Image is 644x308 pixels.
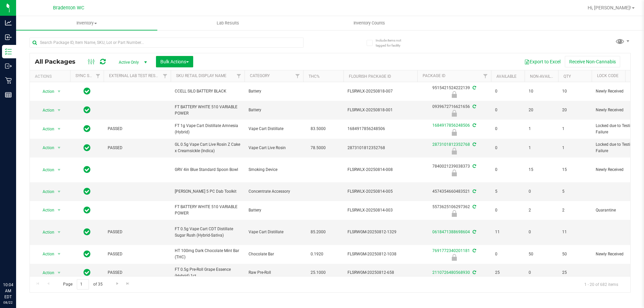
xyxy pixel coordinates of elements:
[347,145,413,151] span: 2873101812352768
[93,70,104,82] a: Filter
[249,107,299,113] span: Battery
[529,167,554,173] span: 15
[175,88,240,95] span: CCELL SILO BATTERY BLACK
[596,207,638,213] span: Quarantine
[175,204,240,217] span: FT BATTERY WHITE 510 VARIABLE POWER
[307,268,329,278] span: 25.1000
[208,20,248,26] span: Lab Results
[495,251,521,257] span: 0
[472,123,476,128] span: Sync from Compliance System
[596,141,638,154] span: Locked due to Testing Failure
[472,204,476,209] span: Sync from Compliance System
[562,269,588,276] span: 25
[175,226,240,239] span: FT 0.5g Vape Cart CDT Distillate Sugar Rush (Hybrid-Sativa)
[529,107,554,113] span: 20
[416,148,492,155] div: Locked due to Testing Failure
[344,20,394,26] span: Inventory Counts
[30,38,304,48] input: Search Package ID, Item Name, SKU, Lot or Part Number...
[175,104,240,117] span: FT BATTERY WHITE 510 VARIABLE POWER
[156,56,193,67] button: Bulk Actions
[432,230,470,234] a: 0618471388698604
[16,16,157,30] a: Inventory
[529,126,554,132] span: 1
[3,282,13,300] p: 10:04 AM EDT
[432,142,470,147] a: 2873101812352768
[55,106,63,115] span: select
[35,74,67,79] div: Actions
[588,5,631,10] span: Hi, [PERSON_NAME]!
[37,187,55,196] span: Action
[109,73,162,78] a: External Lab Test Result
[416,129,492,136] div: Locked due to Testing Failure
[579,279,624,289] span: 1 - 20 of 682 items
[416,210,492,217] div: Quarantine
[472,248,476,253] span: Sync from Compliance System
[84,249,91,259] span: In Sync
[416,91,492,98] div: Newly Received
[123,279,133,288] a: Go to the last page
[249,251,299,257] span: Chocolate Bar
[292,70,303,82] a: Filter
[160,59,189,64] span: Bulk Actions
[299,16,440,30] a: Inventory Counts
[562,188,588,195] span: 5
[84,124,91,133] span: In Sync
[472,85,476,90] span: Sync from Compliance System
[562,167,588,173] span: 15
[349,74,391,79] a: Flourish Package ID
[530,74,560,79] a: Non-Available
[249,229,299,235] span: Vape Cart Distillate
[7,254,27,274] iframe: Resource center
[347,107,413,113] span: FLSRWLX-20250818-001
[495,145,521,151] span: 0
[347,207,413,213] span: FLSRWLX-20250814-003
[5,19,12,26] inline-svg: Analytics
[472,164,476,169] span: Sync from Compliance System
[307,124,329,134] span: 83.5000
[75,73,101,78] a: Sync Status
[108,126,167,132] span: PASSED
[55,249,63,259] span: select
[307,143,329,153] span: 78.5000
[347,188,413,195] span: FLSRWLX-20250814-005
[307,227,329,237] span: 85.2000
[562,251,588,257] span: 50
[249,269,299,276] span: Raw Pre-Roll
[77,279,89,290] input: 1
[562,88,588,95] span: 10
[37,268,55,278] span: Action
[84,86,91,96] span: In Sync
[3,300,13,305] p: 08/22
[347,251,413,257] span: FLSRWGM-20250812-1038
[249,145,299,151] span: Vape Cart Live Rosin
[562,107,588,113] span: 20
[37,205,55,215] span: Action
[175,141,240,154] span: GL 0.5g Vape Cart Live Rosin Z Cake x Creamsickle (Indica)
[416,170,492,176] div: Newly Received
[309,74,320,79] a: THC%
[596,123,638,135] span: Locked due to Testing Failure
[529,269,554,276] span: 0
[347,126,413,132] span: 1684917856248506
[55,268,63,278] span: select
[432,123,470,128] a: 1684917856248506
[596,167,638,173] span: Newly Received
[416,85,492,98] div: 9515421524222139
[5,48,12,55] inline-svg: Inventory
[175,248,240,260] span: HT 100mg Dark Chocolate Mint Bar (THC)
[596,88,638,95] span: Newly Received
[249,188,299,195] span: Concentrate Accessory
[495,269,521,276] span: 25
[233,70,245,82] a: Filter
[249,167,299,173] span: Smoking Device
[108,269,167,276] span: PASSED
[529,207,554,213] span: 2
[37,249,55,259] span: Action
[53,5,84,11] span: Bradenton WC
[416,163,492,176] div: 7840021239038373
[84,187,91,196] span: In Sync
[157,16,299,30] a: Lab Results
[37,124,55,134] span: Action
[55,205,63,215] span: select
[562,207,588,213] span: 2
